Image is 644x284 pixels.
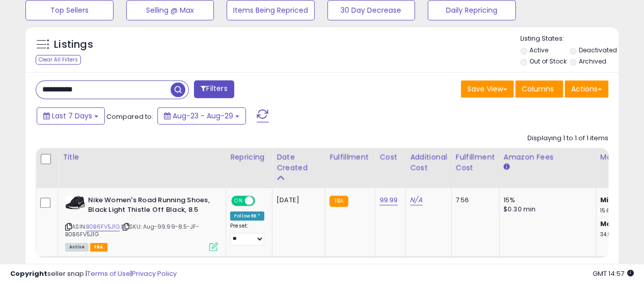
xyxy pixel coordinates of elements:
[63,152,221,163] div: Title
[503,205,588,214] div: $0.30 min
[232,197,245,205] span: ON
[29,16,50,24] div: v 4.0.25
[65,196,86,209] img: 41wrfbjASCL._SL40_.jpg
[520,34,619,44] p: Listing States:
[503,196,588,205] div: 15%
[503,152,592,163] div: Amazon Fees
[10,269,177,279] div: seller snap | |
[379,195,398,205] a: 99.99
[593,269,634,278] span: 2025-09-6 14:57 GMT
[527,134,608,143] div: Displaying 1 to 1 of 1 items
[529,57,566,66] label: Out of Stock
[579,57,606,66] label: Archived
[230,211,264,220] div: Follow BB *
[106,112,153,121] span: Compared to:
[52,111,92,121] span: Last 7 Days
[379,152,401,163] div: Cost
[37,107,105,124] button: Last 7 Days
[329,196,348,207] small: FBA
[16,16,24,24] img: logo_orange.svg
[101,59,109,67] img: tab_keywords_by_traffic_grey.svg
[410,195,422,205] a: N/A
[90,243,107,251] span: FBA
[515,80,563,98] button: Columns
[529,46,548,54] label: Active
[86,223,120,231] a: B0B6FV5J1G
[194,80,234,98] button: Filters
[461,80,514,98] button: Save View
[579,46,617,54] label: Deactivated
[65,223,199,238] span: | SKU: Aug-99.99-8.5-JF-B0B6FV5J1G
[157,107,246,124] button: Aug-23 - Aug-29
[456,196,491,205] div: 7.56
[87,269,130,278] a: Terms of Use
[410,152,447,173] div: Additional Cost
[276,152,321,173] div: Date Created
[600,195,615,205] b: Min:
[88,196,212,217] b: Nike Women's Road Running Shoes, Black Light Thistle Off Black, 8.5
[36,55,81,65] div: Clear All Filters
[26,26,112,35] div: Domain: [DOMAIN_NAME]
[16,26,24,35] img: website_grey.svg
[254,197,270,205] span: OFF
[65,243,89,251] span: All listings currently available for purchase on Amazon
[456,152,495,173] div: Fulfillment Cost
[329,152,371,163] div: Fulfillment
[600,219,618,229] b: Max:
[173,111,233,121] span: Aug-23 - Aug-29
[113,60,172,67] div: Keywords by Traffic
[132,269,177,278] a: Privacy Policy
[230,223,264,245] div: Preset:
[27,59,36,67] img: tab_domain_overview_orange.svg
[522,84,554,94] span: Columns
[10,269,47,278] strong: Copyright
[276,196,317,205] div: [DATE]
[39,60,91,67] div: Domain Overview
[230,152,268,163] div: Repricing
[503,163,510,172] small: Amazon Fees.
[565,80,608,98] button: Actions
[65,196,218,250] div: ASIN:
[54,38,93,52] h5: Listings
